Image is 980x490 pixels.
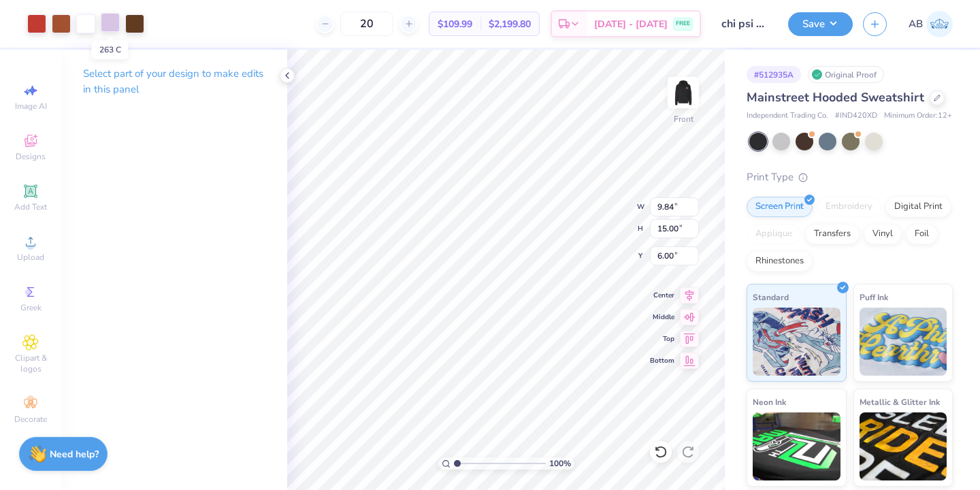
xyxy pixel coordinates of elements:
div: Digital Print [885,197,951,217]
span: Neon Ink [753,395,786,409]
strong: Need help? [50,448,99,461]
span: Clipart & logos [7,353,54,374]
span: Mainstreet Hooded Sweatshirt [747,89,924,105]
div: Original Proof [808,66,884,83]
img: Front [670,79,697,106]
span: Center [650,291,674,300]
div: Rhinestones [747,251,813,272]
span: Add Text [14,201,47,212]
div: Embroidery [817,197,881,217]
div: # 512935A [747,66,801,83]
span: Puff Ink [860,290,888,304]
span: $2,199.80 [489,17,531,31]
span: Decorate [14,414,47,425]
span: Independent Trading Co. [747,110,828,122]
div: Applique [747,224,801,244]
span: Metallic & Glitter Ink [860,395,940,409]
a: AB [909,11,953,37]
span: 100 % [549,457,571,470]
div: 263 C [92,40,129,59]
span: Image AI [15,101,47,112]
img: Neon Ink [753,412,840,480]
div: Print Type [747,169,953,185]
span: Greek [20,302,42,313]
img: Metallic & Glitter Ink [860,412,947,480]
span: AB [909,16,923,32]
span: Standard [753,290,789,304]
span: Designs [16,151,46,162]
span: Bottom [650,356,674,365]
img: Amanda Barasa [926,11,953,37]
div: Screen Print [747,197,813,217]
span: Top [650,334,674,344]
p: Select part of your design to make edits in this panel [83,66,265,97]
span: Minimum Order: 12 + [884,110,952,122]
input: Untitled Design [711,10,778,37]
span: # IND420XD [835,110,877,122]
div: Front [674,113,693,125]
span: FREE [676,19,690,29]
span: Middle [650,312,674,322]
div: Transfers [805,224,860,244]
span: Upload [17,252,44,263]
span: $109.99 [438,17,472,31]
input: – – [340,12,393,36]
div: Vinyl [864,224,902,244]
button: Save [788,12,853,36]
img: Puff Ink [860,308,947,376]
img: Standard [753,308,840,376]
div: Foil [906,224,938,244]
span: [DATE] - [DATE] [594,17,668,31]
